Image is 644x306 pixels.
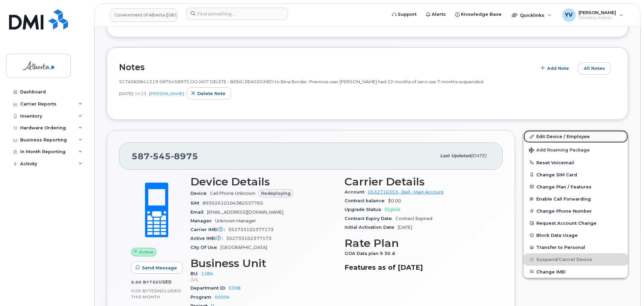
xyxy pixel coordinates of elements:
[190,257,336,269] h3: Business Unit
[345,207,385,212] span: Upgrade Status
[524,241,628,253] button: Transfer to Personal
[190,218,215,223] span: Manager
[190,286,228,291] span: Department ID
[207,210,283,215] span: [EMAIL_ADDRESS][DOMAIN_NAME]
[135,91,146,96] span: 14:23
[524,130,628,142] a: Edit Device / Employee
[220,245,267,250] span: [GEOGRAPHIC_DATA]
[131,288,181,299] span: included this month
[190,236,226,241] span: Active IMEI
[119,91,133,96] span: [DATE]
[398,225,412,230] span: [DATE]
[345,216,395,221] span: Contract Expiry Date
[190,191,210,196] span: Device
[524,253,628,265] button: Suspend/Cancel Device
[520,12,544,18] span: Quicklinks
[432,11,446,18] span: Alerts
[345,251,398,256] span: GOA Data plan 9 30 d
[507,8,556,22] div: Quicklinks
[387,8,421,21] a: Support
[524,169,628,181] button: Change SIM Card
[110,8,177,22] a: Government of Alberta (GOA)
[524,193,628,205] button: Enable Call Forwarding
[119,62,533,72] h2: Notes
[461,11,502,18] span: Knowledge Base
[187,87,231,99] button: Delete note
[345,198,388,203] span: Contract balance
[203,201,263,206] span: 89302610104382537765
[190,176,336,188] h3: Device Details
[536,257,592,262] span: Suspend/Cancel Device
[451,8,506,21] a: Knowledge Base
[215,295,230,300] a: 00094
[524,143,628,157] button: Add Roaming Package
[395,216,432,221] span: Contract Expired
[440,153,471,158] span: Last updated
[421,8,451,21] a: Alerts
[190,227,228,232] span: Carrier IMEI
[190,210,207,215] span: Email
[186,8,288,20] input: Find something...
[190,295,215,300] span: Program
[524,229,628,241] button: Block Data Usage
[524,266,628,278] button: Change IMEI
[578,62,611,75] button: All Notes
[385,207,400,212] span: Eligible
[368,189,443,194] a: 0532716353 - Bell - Main Account
[345,237,491,249] h3: Rate Plan
[158,279,172,285] span: used
[565,11,573,19] span: YV
[536,184,592,189] span: Change Plan / Features
[524,181,628,193] button: Change Plan / Features
[210,191,255,196] span: Cell Phone Unknown
[198,90,225,97] span: Delete note
[261,190,291,196] span: Redeploying
[388,198,401,203] span: $0.00
[536,196,591,202] span: Enable Call Forwarding
[345,189,368,194] span: Account
[228,227,274,232] span: 352733102377173
[131,262,183,274] button: Send Message
[524,217,628,229] button: Request Account Change
[201,271,213,276] a: 128A
[345,263,491,271] h3: Features as of [DATE]
[578,10,616,15] span: [PERSON_NAME]
[131,289,157,293] span: 0.00 Bytes
[547,65,569,72] span: Add Note
[536,62,575,75] button: Add Note
[190,245,220,250] span: City Of Use
[558,8,628,22] div: Yen Vong
[524,157,628,169] button: Reset Voicemail
[119,79,484,84] span: SCTASK0841219 5875458975 DO NOT DELETE - BEING REASSIGNED to Bina Border. Previous user [PERSON_N...
[149,91,184,96] a: [PERSON_NAME]
[345,225,398,230] span: Initial Activation Date
[584,65,605,72] span: All Notes
[190,271,201,276] span: BU
[226,236,272,241] span: 352733102377173
[131,280,158,285] span: 0.00 Bytes
[132,151,198,161] span: 587
[228,286,241,291] a: 0398
[171,151,198,161] span: 8975
[142,265,177,271] span: Send Message
[529,147,590,154] span: Add Roaming Package
[139,249,153,255] span: Active
[578,15,616,20] span: Wireless Admin
[190,201,203,206] span: SIM
[150,151,171,161] span: 545
[524,205,628,217] button: Change Phone Number
[190,277,336,282] p: JUS
[215,218,256,223] span: Unknown Manager
[398,11,417,18] span: Support
[471,153,486,158] span: [DATE]
[345,176,491,188] h3: Carrier Details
